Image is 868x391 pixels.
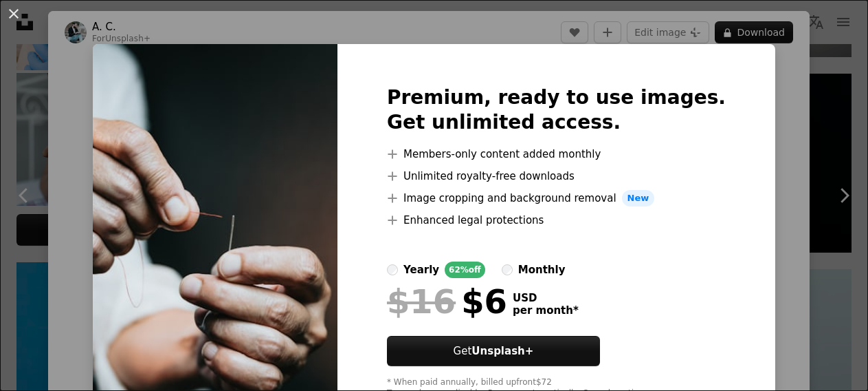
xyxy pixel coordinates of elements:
[387,85,726,135] h2: Premium, ready to use images. Get unlimited access.
[387,336,600,366] button: GetUnsplash+
[403,262,439,278] div: yearly
[471,345,533,357] strong: Unsplash+
[513,304,579,317] span: per month *
[518,262,566,278] div: monthly
[387,168,726,184] li: Unlimited royalty-free downloads
[622,190,655,207] span: New
[387,190,726,207] li: Image cropping and background removal
[502,264,513,275] input: monthly
[513,292,579,304] span: USD
[387,284,456,319] span: $16
[387,284,507,319] div: $6
[387,264,398,275] input: yearly62%off
[387,146,726,162] li: Members-only content added monthly
[387,212,726,229] li: Enhanced legal protections
[445,262,485,278] div: 62% off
